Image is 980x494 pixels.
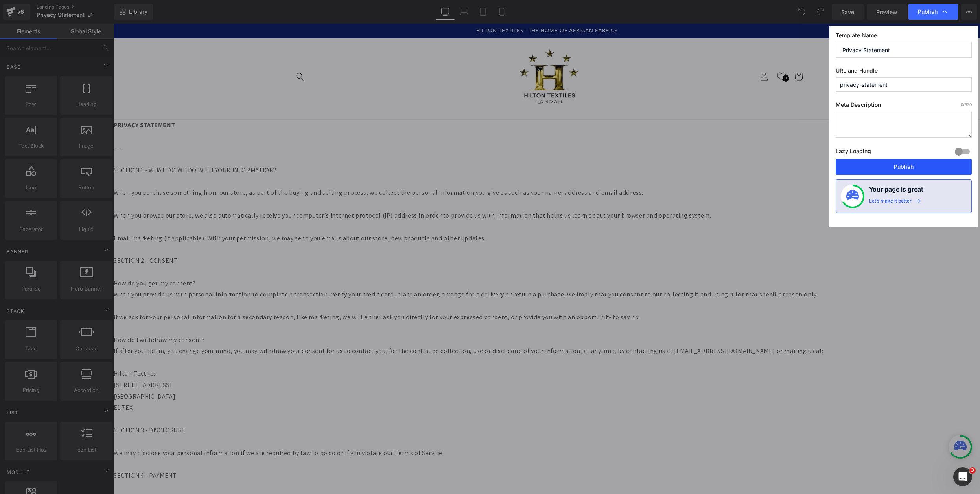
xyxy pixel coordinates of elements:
[836,101,972,112] label: Meta Description
[363,4,504,10] span: HILTON TEXTILES - THE HOME OF AFRICAN FABRICS
[953,467,972,486] iframe: Intercom live chat
[669,51,676,58] span: 0
[869,198,912,208] div: Let’s make it better
[961,102,963,107] span: 0
[836,67,972,77] label: URL and Handle
[659,44,676,62] a: 0
[836,146,871,159] label: Lazy Loading
[869,185,923,198] h4: Your page is great
[836,159,972,175] button: Publish
[918,8,938,15] span: Publish
[961,102,972,107] span: /320
[407,26,465,81] img: Hilton Textiles - London
[178,44,195,62] summary: Search
[969,467,976,474] span: 3
[846,190,859,203] img: onboarding-status.svg
[836,32,972,42] label: Template Name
